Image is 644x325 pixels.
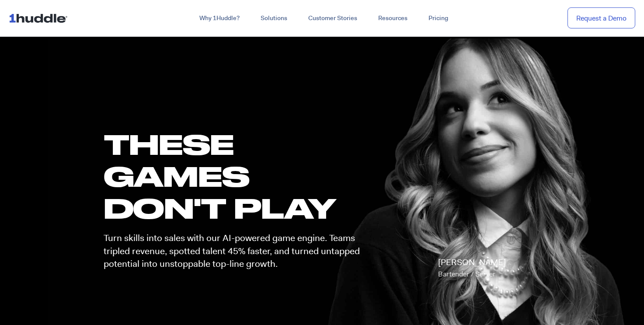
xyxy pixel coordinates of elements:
a: Solutions [250,10,298,26]
p: Turn skills into sales with our AI-powered game engine. Teams tripled revenue, spotted talent 45%... [104,232,368,270]
a: Pricing [418,10,459,26]
a: Customer Stories [298,10,368,26]
a: Why 1Huddle? [189,10,250,26]
a: Request a Demo [567,7,635,29]
h1: these GAMES DON'T PLAY [104,128,368,224]
p: [PERSON_NAME] [438,256,506,281]
a: Resources [368,10,418,26]
img: ... [9,10,71,26]
span: Bartender / Server [438,269,495,279]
